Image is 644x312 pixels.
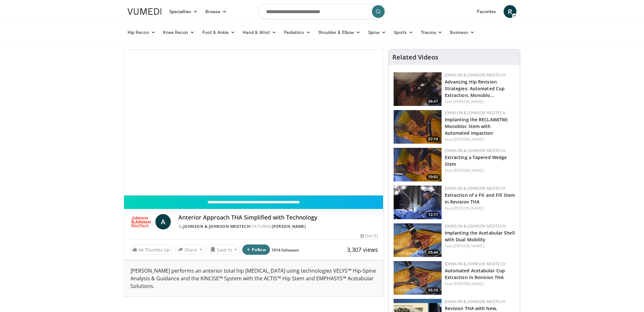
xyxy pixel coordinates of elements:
img: d5b2f4bf-f70e-4130-8279-26f7233142ac.150x105_q85_crop-smart_upscale.jpg [394,261,442,295]
a: 07:19 [394,110,442,144]
a: Pediatrics [280,26,314,39]
a: Hip Recon [124,26,159,39]
a: 1914 followers [271,247,299,253]
a: Johnson & Johnson MedTech [183,224,250,229]
div: Feat. [445,243,515,249]
a: [PERSON_NAME] [272,224,306,229]
img: 0b84e8e2-d493-4aee-915d-8b4f424ca292.150x105_q85_crop-smart_upscale.jpg [394,148,442,181]
a: Automated Acetabular Cup Extraction in Revision THA [445,268,505,280]
a: Extraction of a Fit and Fill Stem in Revision THA [445,192,515,205]
a: A [155,214,171,229]
a: Specialties [165,5,201,18]
a: [PERSON_NAME] [453,137,484,142]
a: Knee Recon [159,26,199,39]
a: Spine [364,26,389,39]
a: Johnson & Johnson MedTech [445,186,506,191]
a: Hand & Wrist [239,26,280,39]
div: By FEATURING [178,224,378,229]
a: [PERSON_NAME] [453,99,484,104]
a: Johnson & Johnson MedTech [445,223,506,229]
div: Feat. [445,168,515,173]
a: 12:17 [394,186,442,219]
img: Johnson & Johnson MedTech [129,214,153,229]
button: Share [175,244,205,255]
a: [PERSON_NAME] [453,205,484,211]
a: 10:03 [394,148,442,181]
a: Trauma [417,26,446,39]
a: 05:44 [394,223,442,257]
a: R [504,5,516,18]
span: 44 [138,247,144,253]
a: Browse [201,5,231,18]
a: Johnson & Johnson MedTech [445,72,506,78]
a: Johnson & Johnson MedTech [445,299,506,304]
span: 38:47 [426,99,440,104]
video-js: Video Player [124,50,383,196]
a: Johnson & Johnson MedTech [445,148,506,153]
button: Follow [242,244,270,255]
a: Implanting the Acetabular Shell with Dual Mobility [445,230,515,243]
a: 44 Thumbs Up [129,245,173,255]
a: [PERSON_NAME] [453,168,484,173]
span: 07:19 [426,136,440,142]
span: 10:03 [426,174,440,180]
input: Search topics, interventions [258,4,386,19]
img: 82aed312-2a25-4631-ae62-904ce62d2708.150x105_q85_crop-smart_upscale.jpg [394,186,442,219]
div: [DATE] [360,233,378,239]
div: Feat. [445,99,515,105]
a: Business [446,26,479,39]
a: Implanting the RECLAIM(TM) Monobloc Stem with Automated impaction [445,116,508,136]
span: 05:44 [426,250,440,255]
span: 05:19 [426,287,440,293]
button: Save to [208,244,240,255]
a: Sports [390,26,417,39]
div: Feat. [445,281,515,287]
span: 12:17 [426,212,440,218]
a: 05:19 [394,261,442,295]
a: Foot & Ankle [199,26,239,39]
img: VuMedi Logo [128,8,161,15]
div: Feat. [445,205,515,211]
a: 38:47 [394,72,442,106]
img: ffc33e66-92ed-4f11-95c4-0a160745ec3c.150x105_q85_crop-smart_upscale.jpg [394,110,442,144]
a: [PERSON_NAME] [453,243,484,249]
a: Johnson & Johnson MedTech [445,261,506,267]
img: 9f1a5b5d-2ba5-4c40-8e0c-30b4b8951080.150x105_q85_crop-smart_upscale.jpg [394,72,442,106]
img: 9c1ab193-c641-4637-bd4d-10334871fca9.150x105_q85_crop-smart_upscale.jpg [394,223,442,257]
div: [PERSON_NAME] performs an anterior total hip [MEDICAL_DATA] using technologies VELYS™ Hip-Spine A... [124,260,383,296]
a: Extracting a Tapered Wedge Stem [445,154,507,167]
h4: Related Videos [392,53,438,61]
a: Shoulder & Elbow [314,26,364,39]
a: Advancing Hip Revision Strategies: Automated Cup Extraction, Monoblo… [445,79,505,98]
div: Feat. [445,137,515,142]
a: Johnson & Johnson MedTech [445,110,506,116]
span: 3,307 views [347,246,378,253]
a: Favorites [473,5,500,18]
a: [PERSON_NAME] [453,281,484,286]
h4: Anterior Approach THA Simplified with Technology [178,214,378,221]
